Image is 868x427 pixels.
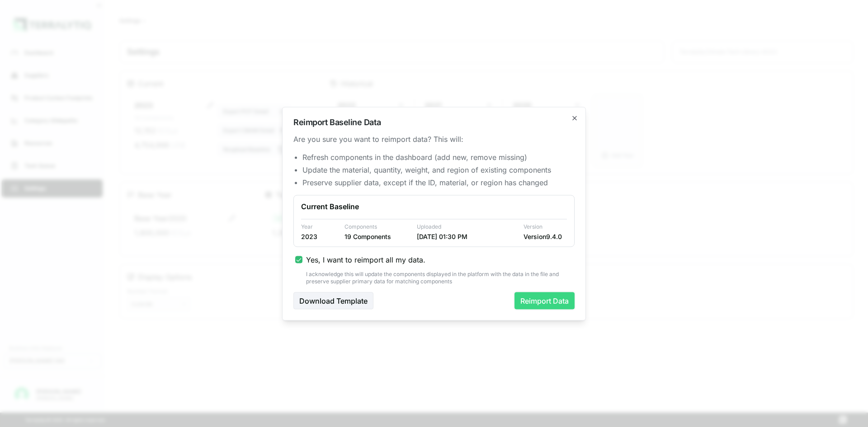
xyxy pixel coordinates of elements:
[302,164,575,175] li: Update the material, quantity, weight, and region of existing components
[417,232,516,241] div: [DATE] 01:30 PM
[293,118,575,126] h2: Reimport Baseline Data
[306,254,425,265] span: Yes, I want to reimport all my data.
[514,292,575,309] button: Reimport Data
[524,223,567,230] div: Version
[524,232,567,241] div: Version 9.4.0
[293,133,575,144] div: Are you sure you want to reimport data? This will:
[302,177,575,188] li: Preserve supplier data, except if the ID, material, or region has changed
[301,223,337,230] div: Year
[344,232,410,241] div: 19 Components
[301,232,337,241] div: 2023
[417,223,516,230] div: Uploaded
[293,292,373,309] button: Download Template
[344,223,410,230] div: Components
[306,270,575,285] div: I acknowledge this will update the components displayed in the platform with the data in the file...
[301,201,567,211] div: Current Baseline
[295,256,302,263] button: Yes, I want to reimport all my data.
[302,151,575,162] li: Refresh components in the dashboard (add new, remove missing)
